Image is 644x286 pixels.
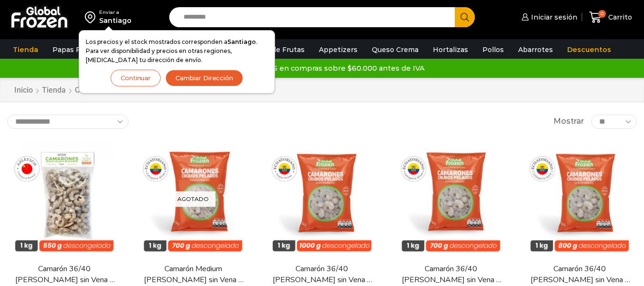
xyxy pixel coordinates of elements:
[270,264,373,286] a: Camarón 36/40 [PERSON_NAME] sin Vena – Super Prime – Caja 10 kg
[399,264,502,286] a: Camarón 36/40 [PERSON_NAME] sin Vena – Silver – Caja 10 kg
[529,12,577,22] span: Iniciar sesión
[41,85,66,96] a: Tienda
[562,41,616,59] a: Descuentos
[245,41,309,59] a: Pulpa de Frutas
[513,41,558,59] a: Abarrotes
[48,41,101,59] a: Papas Fritas
[314,41,362,59] a: Appetizers
[8,41,43,59] a: Tienda
[165,70,243,86] button: Cambiar Dirección
[455,7,475,27] button: Search button
[99,9,132,16] div: Enviar a
[428,41,473,59] a: Hortalizas
[519,8,577,27] a: Iniciar sesión
[85,9,99,25] img: address-field-icon.svg
[7,115,129,129] select: Pedido de la tienda
[13,264,116,286] a: Camarón 36/40 [PERSON_NAME] sin Vena – Bronze – Caja 10 kg
[227,38,256,45] strong: Santiago
[86,37,268,65] p: Los precios y el stock mostrados corresponden a . Para ver disponibilidad y precios en otras regi...
[598,10,606,18] span: 0
[99,16,132,25] div: Santiago
[14,85,250,96] nav: Breadcrumb
[553,116,584,127] span: Mostrar
[111,70,161,86] button: Continuar
[587,6,634,29] a: 0 Carrito
[528,264,631,286] a: Camarón 36/40 [PERSON_NAME] sin Vena – Gold – Caja 10 kg
[171,191,215,207] p: Agotado
[14,85,33,96] a: Inicio
[478,41,509,59] a: Pollos
[367,41,423,59] a: Queso Crema
[606,12,632,22] span: Carrito
[74,85,115,96] a: Camarones
[142,264,245,286] a: Camarón Medium [PERSON_NAME] sin Vena – Silver – Caja 10 kg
